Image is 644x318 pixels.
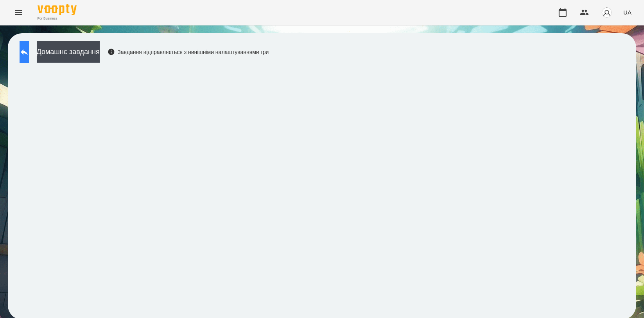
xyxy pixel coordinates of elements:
div: Завдання відправляється з нинішніми налаштуваннями гри [108,48,269,56]
button: UA [620,5,635,20]
span: UA [623,8,631,16]
button: Домашнє завдання [37,41,100,63]
span: For Business [38,16,77,21]
button: Menu [9,3,28,22]
img: avatar_s.png [601,7,612,18]
img: Voopty Logo [38,4,77,15]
